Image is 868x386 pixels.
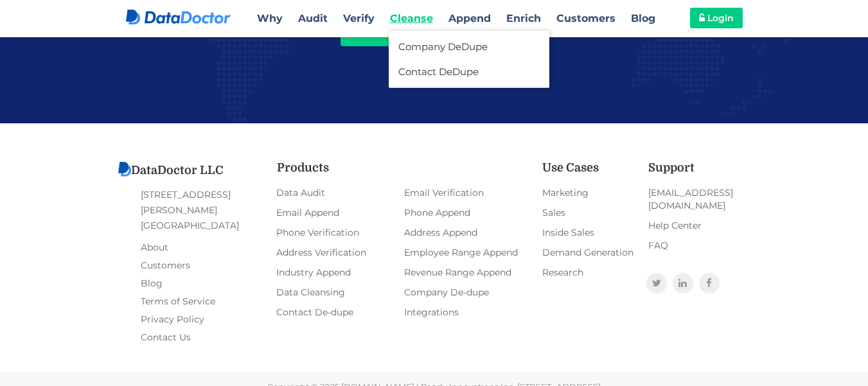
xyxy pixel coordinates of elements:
[275,184,403,201] a: Data Audit
[403,184,531,201] a: Email Verification
[631,12,655,24] span: Blog
[646,217,752,234] a: Help Center
[506,12,541,24] span: Enrich
[540,264,637,281] a: Research
[398,40,540,53] a: Company DeDupe
[275,264,403,281] a: Industry Append
[540,204,637,221] a: Sales
[118,162,276,177] h3: DataDoctor LLC
[648,162,752,175] h3: Support
[403,284,531,301] a: Company De-dupe
[275,244,403,261] a: Address Verification
[298,12,328,24] span: Audit
[257,12,283,24] span: Why
[540,244,637,261] a: Demand Generation
[398,66,540,78] a: Contact DeDupe
[118,162,131,177] img: logo
[646,184,752,214] a: [EMAIL_ADDRESS][DOMAIN_NAME]
[690,8,743,28] a: Login
[141,310,204,328] a: Privacy Policy
[275,204,403,221] a: Email Append
[403,264,531,281] a: Revenue Range Append
[540,224,637,241] a: Inside Sales
[542,162,637,175] h3: Use Cases
[275,304,403,320] a: Contact De-dupe
[448,12,491,24] span: Append
[540,184,637,201] a: Marketing
[403,204,531,221] a: Phone Append
[141,292,215,310] a: Terms of Service
[141,238,168,256] a: About
[403,224,531,241] a: Address Append
[646,237,752,254] a: FAQ
[390,12,433,24] span: Cleanse
[556,12,616,24] span: Customers
[277,162,531,175] h3: Products
[403,244,531,261] a: Employee Range Append
[275,224,403,241] a: Phone Verification
[141,328,191,346] a: Contact Us
[141,274,163,292] a: Blog
[141,187,276,233] address: [STREET_ADDRESS][PERSON_NAME] [GEOGRAPHIC_DATA]
[275,284,403,301] a: Data Cleansing
[343,12,375,24] span: Verify
[403,304,531,320] a: Integrations
[141,256,190,274] a: Customers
